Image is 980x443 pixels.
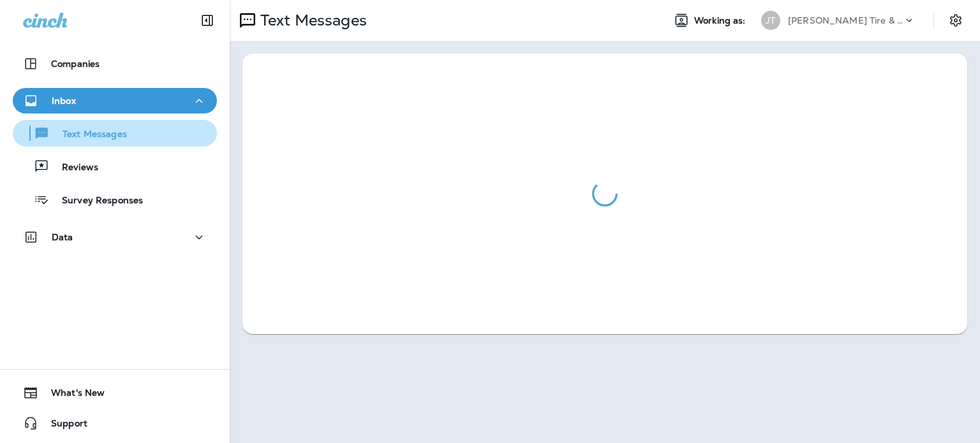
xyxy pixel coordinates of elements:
button: Companies [13,51,217,76]
button: Inbox [13,88,217,113]
button: Survey Responses [13,186,217,213]
span: What's New [38,388,105,403]
p: [PERSON_NAME] Tire & Auto [788,15,903,25]
p: Text Messages [255,11,367,30]
p: Inbox [52,96,76,106]
button: Reviews [13,153,217,180]
button: Collapse Sidebar [189,8,225,33]
p: Companies [51,59,100,69]
button: Settings [944,9,967,32]
button: What's New [13,380,217,405]
p: Survey Responses [49,195,143,207]
button: Text Messages [13,120,217,147]
p: Data [52,232,73,242]
p: Reviews [49,162,98,174]
div: JT [761,11,780,30]
span: Working as: [694,15,748,26]
p: Text Messages [50,129,127,141]
span: Support [38,418,87,433]
button: Data [13,224,217,250]
button: Support [13,410,217,436]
